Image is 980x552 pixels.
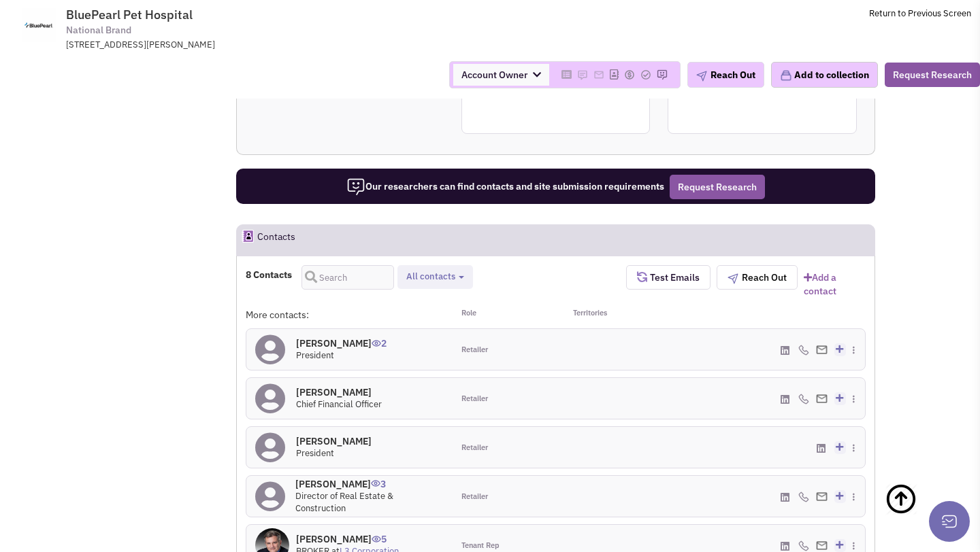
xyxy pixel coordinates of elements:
img: Please add to your accounts [640,69,651,80]
button: Test Emails [626,265,710,290]
img: Email%20Icon.png [816,541,828,550]
img: icon-phone.png [798,345,809,356]
button: Reach Out [687,62,764,88]
h4: [PERSON_NAME] [296,435,372,447]
h4: [PERSON_NAME] [295,478,444,490]
h4: [PERSON_NAME] [296,386,382,398]
a: Add a contact [804,271,866,298]
span: President [296,349,334,361]
span: Retailer [461,443,488,453]
span: National Brand [66,23,131,37]
img: icon-phone.png [798,540,809,551]
input: Search [301,265,394,290]
img: icon-researcher-20.png [346,177,365,196]
img: Please add to your accounts [593,69,604,80]
h4: [PERSON_NAME] [296,337,387,349]
img: Email%20Icon.png [816,345,828,354]
button: All contacts [402,270,468,284]
img: Email%20Icon.png [816,394,828,403]
img: Please add to your accounts [624,69,635,80]
img: Please add to your accounts [657,69,668,80]
span: All contacts [406,271,455,282]
span: President [296,447,334,459]
button: Request Research [670,175,765,199]
span: Our researchers can find contacts and site submission requirements [346,180,664,192]
img: icon-UserInteraction.png [371,480,380,487]
img: Please add to your accounts [577,69,588,80]
span: 5 [372,523,387,545]
span: Retailer [461,491,488,502]
img: icon-phone.png [798,394,809,404]
a: Return to Previous Screen [869,7,971,19]
button: Request Research [885,63,980,87]
img: Email%20Icon.png [816,492,828,501]
span: 3 [371,468,386,490]
h2: Contacts [257,225,295,255]
img: plane.png [696,71,707,82]
span: Retailer [461,345,488,356]
img: plane.png [728,273,738,284]
span: Chief Financial Officer [296,398,382,410]
img: icon-UserInteraction.png [372,340,381,347]
span: Retailer [461,394,488,404]
span: BluePearl Pet Hospital [66,7,193,22]
button: Reach Out [717,265,798,290]
img: icon-collection-lavender.png [780,69,792,82]
span: Director of Real Estate & Construction [295,490,393,515]
span: Tenant Rep [461,540,500,551]
h4: [PERSON_NAME] [296,533,399,545]
div: Territories [555,308,659,322]
div: [STREET_ADDRESS][PERSON_NAME] [66,39,421,52]
div: More contacts: [246,308,453,322]
span: Account Owner [453,64,549,86]
h4: 8 Contacts [246,269,292,281]
button: Add to collection [771,62,878,88]
img: icon-UserInteraction.png [372,536,381,542]
span: 2 [372,327,387,349]
div: Role [453,308,556,322]
span: Test Emails [647,271,700,283]
img: icon-phone.png [798,491,809,502]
